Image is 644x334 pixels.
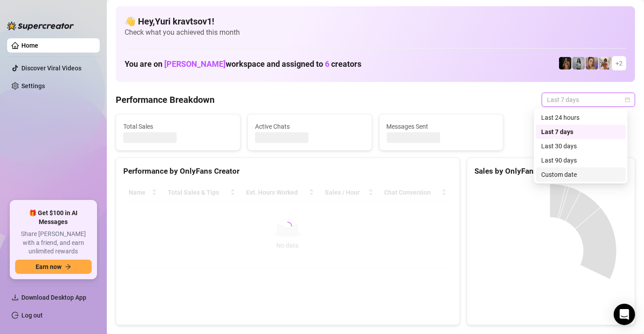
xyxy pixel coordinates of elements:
span: arrow-right [65,264,71,270]
a: Discover Viral Videos [21,65,81,72]
div: Open Intercom Messenger [614,304,635,325]
div: Last 90 days [541,155,620,165]
span: Messages Sent [387,122,496,131]
div: Last 90 days [536,153,626,167]
h4: 👋 Hey, Yuri kravtsov1 ! [125,15,626,28]
span: + 2 [616,58,623,68]
a: Settings [21,82,45,90]
span: Earn now [36,263,61,270]
img: Cherry [586,57,598,69]
div: Custom date [536,167,626,182]
div: Sales by OnlyFans Creator [474,165,628,177]
span: Active Chats [255,122,365,131]
div: Last 24 hours [536,110,626,125]
a: Log out [21,312,43,319]
h4: Performance Breakdown [116,94,215,106]
span: calendar [625,97,630,102]
div: Last 7 days [536,125,626,139]
img: A [572,57,585,69]
div: Last 7 days [541,127,620,137]
span: Last 7 days [547,93,630,106]
div: Last 30 days [541,141,620,151]
h1: You are on workspace and assigned to creators [125,59,361,69]
img: Green [599,57,612,69]
button: Earn nowarrow-right [15,260,92,274]
span: Check what you achieved this month [125,28,626,37]
span: [PERSON_NAME] [164,59,226,69]
div: Last 30 days [536,139,626,153]
span: 🎁 Get $100 in AI Messages [15,209,92,226]
img: logo-BBDzfeDw.svg [7,21,74,30]
span: Download Desktop App [21,294,86,301]
div: Performance by OnlyFans Creator [123,165,452,177]
a: Home [21,42,38,49]
span: Total Sales [123,122,233,131]
span: Share [PERSON_NAME] with a friend, and earn unlimited rewards [15,230,92,256]
span: download [12,294,19,301]
div: Last 24 hours [541,113,620,122]
span: 6 [325,59,329,69]
span: loading [281,220,294,232]
img: D [559,57,571,69]
div: Custom date [541,170,620,179]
